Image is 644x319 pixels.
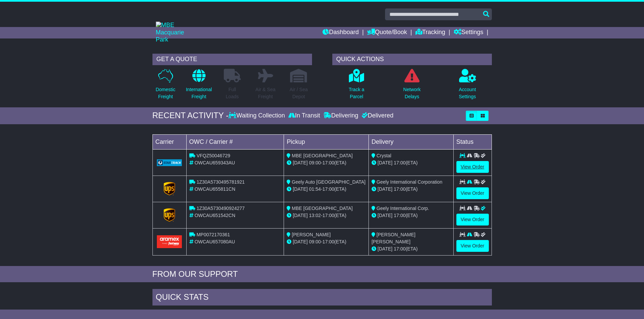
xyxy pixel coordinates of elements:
[323,239,334,244] span: 17:00
[152,111,229,121] div: RECENT ACTIVITY -
[378,186,392,192] span: [DATE]
[194,160,235,165] span: OWCAU659343AU
[194,186,235,192] span: OWCAU655811CN
[229,112,286,119] div: Waiting Collection
[456,161,489,173] a: View Order
[196,179,244,185] span: 1Z30A5730495781921
[287,186,366,193] div: - (ETA)
[309,239,321,244] span: 09:00
[287,112,322,119] div: In Transit
[309,186,321,192] span: 01:54
[323,186,334,192] span: 17:00
[415,27,445,38] a: Tracking
[372,159,451,166] div: (ETA)
[403,69,421,104] a: NetworkDelays
[284,134,369,149] td: Pickup
[394,186,406,192] span: 17:00
[194,239,235,244] span: OWCAU657080AU
[196,153,230,158] span: VFQZ50046729
[394,246,406,251] span: 17:00
[164,182,175,195] img: GetCarrierServiceLogo
[394,160,406,165] span: 17:00
[186,86,212,100] p: International Freight
[164,208,175,222] img: GetCarrierServiceLogo
[323,213,334,218] span: 17:00
[287,238,366,245] div: - (ETA)
[377,153,391,158] span: Crystal
[186,134,284,149] td: OWC / Carrier #
[152,269,492,279] div: FROM OUR SUPPORT
[323,160,334,165] span: 17:00
[367,27,407,38] a: Quote/Book
[453,134,492,149] td: Status
[155,69,175,104] a: DomesticFreight
[287,159,366,166] div: - (ETA)
[256,86,276,100] p: Air & Sea Freight
[378,246,392,251] span: [DATE]
[292,179,365,185] span: Geely Auto [GEOGRAPHIC_DATA]
[322,112,360,119] div: Delivering
[292,206,353,211] span: MBE [GEOGRAPHIC_DATA]
[157,235,182,248] img: Aramex.png
[456,240,489,252] a: View Order
[348,69,364,104] a: Track aParcel
[309,160,321,165] span: 09:00
[292,153,353,158] span: MBE [GEOGRAPHIC_DATA]
[290,86,308,100] p: Air / Sea Depot
[372,186,451,193] div: (ETA)
[152,289,492,307] div: Quick Stats
[378,213,392,218] span: [DATE]
[360,112,393,119] div: Delivered
[377,179,443,185] span: Geely International Corporation
[372,212,451,219] div: (ETA)
[186,69,212,104] a: InternationalFreight
[156,86,175,100] p: Domestic Freight
[194,213,235,218] span: OWCAU651542CN
[368,134,453,149] td: Delivery
[293,160,308,165] span: [DATE]
[403,86,421,100] p: Network Delays
[372,245,451,252] div: (ETA)
[224,86,241,100] p: Full Loads
[394,213,406,218] span: 17:00
[456,214,489,225] a: View Order
[287,212,366,219] div: - (ETA)
[454,27,483,38] a: Settings
[458,69,476,104] a: AccountSettings
[292,232,331,237] span: [PERSON_NAME]
[378,160,392,165] span: [DATE]
[196,206,244,211] span: 1Z30A5730490924277
[152,54,312,65] div: GET A QUOTE
[293,186,308,192] span: [DATE]
[156,22,196,44] img: MBE Macquarie Park
[293,213,308,218] span: [DATE]
[323,27,359,38] a: Dashboard
[372,232,415,244] span: [PERSON_NAME] [PERSON_NAME]
[456,187,489,199] a: View Order
[332,54,492,65] div: QUICK ACTIONS
[459,86,476,100] p: Account Settings
[309,213,321,218] span: 13:02
[293,239,308,244] span: [DATE]
[157,159,182,166] img: GetCarrierServiceLogo
[349,86,364,100] p: Track a Parcel
[196,232,230,237] span: MP0072170361
[377,206,429,211] span: Geely International Corp.
[152,134,186,149] td: Carrier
